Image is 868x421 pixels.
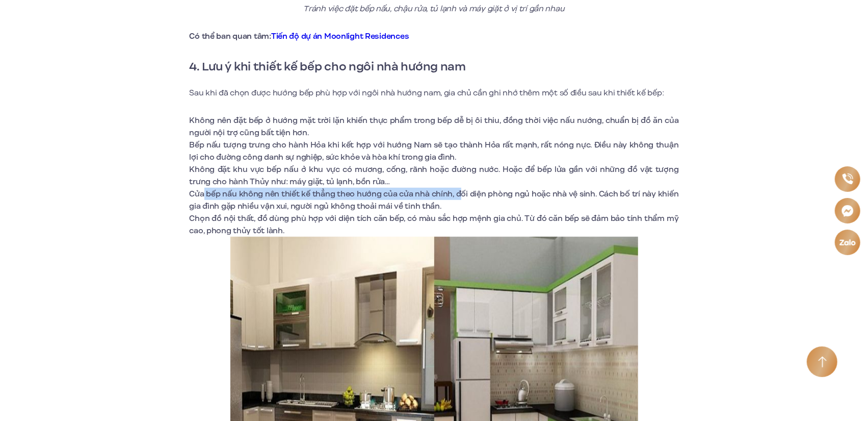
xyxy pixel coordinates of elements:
img: Arrow icon [818,356,827,368]
p: Sau khi đã chọn được hướng bếp phù hợp với ngôi nhà hướng nam, gia chủ cần ghi nhớ thêm một số đi... [190,87,679,99]
img: Messenger icon [840,203,855,218]
li: Chọn đồ nội thất, đồ dùng phù hợp với diện tích căn bếp, có màu sắc hợp mệnh gia chủ. Từ đó căn b... [190,212,679,237]
li: Cửa bếp nấu không nên thiết kế thẳng theo hướng của cửa nhà chính, đối diện phòng ngủ hoặc nhà vệ... [190,188,679,212]
li: Không nên đặt bếp ở hướng mặt trời lặn khiến thực phẩm trong bếp dễ bị ôi thiu, đồng thời việc nấ... [190,114,679,139]
img: Phone icon [841,172,854,185]
li: Bếp nấu tượng trưng cho hành Hỏa khi kết hợp với hướng Nam sẽ tạo thành Hỏa rất mạnh, rất nóng nự... [190,139,679,163]
strong: Có thể ban quan tâm: [190,31,409,42]
li: Không đặt khu vực bếp nấu ở khu vực có mương, cống, rãnh hoặc đường nước. Hoặc để bếp lửa gần với... [190,163,679,188]
a: Tiến độ dự án Moonlight Residences [271,31,409,42]
img: Zalo icon [838,237,856,247]
h2: 4. Lưu ý khi thiết kế bếp cho ngôi nhà hướng nam [190,58,679,76]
